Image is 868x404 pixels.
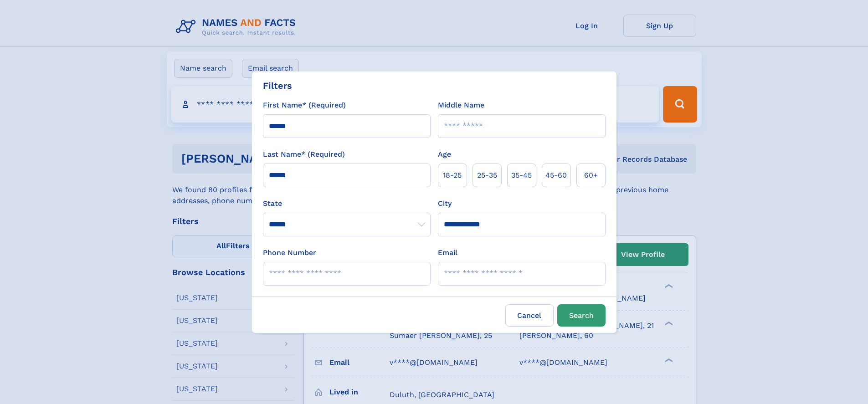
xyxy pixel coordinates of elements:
label: Phone Number [263,247,316,258]
span: 18‑25 [443,170,462,181]
span: 45‑60 [545,170,567,181]
label: First Name* (Required) [263,100,346,111]
div: Filters [263,79,292,92]
label: Cancel [505,304,554,327]
span: 35‑45 [511,170,532,181]
label: State [263,198,431,209]
span: 60+ [584,170,598,181]
label: Last Name* (Required) [263,149,345,160]
label: Age [438,149,451,160]
span: 25‑35 [477,170,497,181]
label: Email [438,247,457,258]
label: Middle Name [438,100,484,111]
label: City [438,198,452,209]
button: Search [557,304,606,327]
